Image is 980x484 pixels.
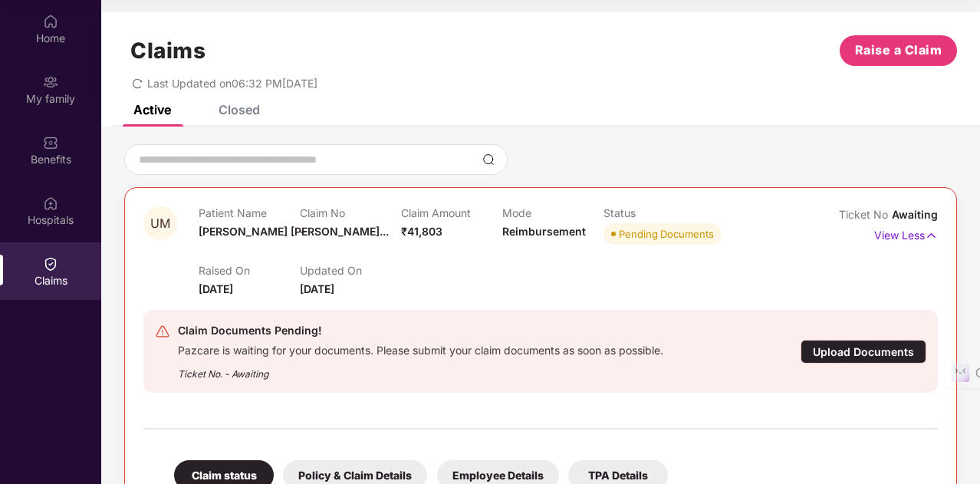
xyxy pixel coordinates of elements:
button: Raise a Claim [840,35,957,66]
img: svg+xml;base64,PHN2ZyB4bWxucz0iaHR0cDovL3d3dy53My5vcmcvMjAwMC9zdmciIHdpZHRoPSIxNyIgaGVpZ2h0PSIxNy... [925,227,938,244]
span: Reimbursement [502,225,586,238]
div: Closed [219,102,260,117]
img: svg+xml;base64,PHN2ZyBpZD0iQmVuZWZpdHMiIHhtbG5zPSJodHRwOi8vd3d3LnczLm9yZy8yMDAwL3N2ZyIgd2lkdGg9Ij... [43,135,58,150]
span: Awaiting [892,208,938,221]
span: ₹41,803 [401,225,442,238]
div: Claim Documents Pending! [178,321,663,340]
p: Mode [502,206,603,219]
span: [PERSON_NAME] [PERSON_NAME]... [199,225,389,238]
p: Claim No [300,206,401,219]
p: Claim Amount [401,206,502,219]
div: Active [133,102,171,117]
span: UM [150,217,170,230]
span: [DATE] [300,282,334,295]
img: svg+xml;base64,PHN2ZyBpZD0iU2VhcmNoLTMyeDMyIiB4bWxucz0iaHR0cDovL3d3dy53My5vcmcvMjAwMC9zdmciIHdpZH... [482,153,495,166]
div: Upload Documents [801,340,926,364]
p: Patient Name [199,206,300,219]
p: Raised On [199,264,300,277]
img: svg+xml;base64,PHN2ZyBpZD0iQ2xhaW0iIHhtbG5zPSJodHRwOi8vd3d3LnczLm9yZy8yMDAwL3N2ZyIgd2lkdGg9IjIwIi... [43,256,58,272]
div: Pending Documents [619,226,714,242]
span: - [300,225,305,238]
img: svg+xml;base64,PHN2ZyBpZD0iSG9zcGl0YWxzIiB4bWxucz0iaHR0cDovL3d3dy53My5vcmcvMjAwMC9zdmciIHdpZHRoPS... [43,196,58,211]
img: svg+xml;base64,PHN2ZyBpZD0iSG9tZSIgeG1sbnM9Imh0dHA6Ly93d3cudzMub3JnLzIwMDAvc3ZnIiB3aWR0aD0iMjAiIG... [43,14,58,29]
div: Pazcare is waiting for your documents. Please submit your claim documents as soon as possible. [178,340,663,357]
span: Ticket No [839,208,892,221]
p: View Less [874,223,938,244]
h1: Claims [130,38,206,64]
span: Raise a Claim [855,41,942,60]
img: svg+xml;base64,PHN2ZyB3aWR0aD0iMjAiIGhlaWdodD0iMjAiIHZpZXdCb3g9IjAgMCAyMCAyMCIgZmlsbD0ibm9uZSIgeG... [43,74,58,90]
span: [DATE] [199,282,233,295]
p: Status [603,206,705,219]
img: svg+xml;base64,PHN2ZyB4bWxucz0iaHR0cDovL3d3dy53My5vcmcvMjAwMC9zdmciIHdpZHRoPSIyNCIgaGVpZ2h0PSIyNC... [155,324,170,339]
span: Last Updated on 06:32 PM[DATE] [147,77,317,90]
p: Updated On [300,264,401,277]
div: Ticket No. - Awaiting [178,357,663,381]
span: redo [132,77,143,90]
